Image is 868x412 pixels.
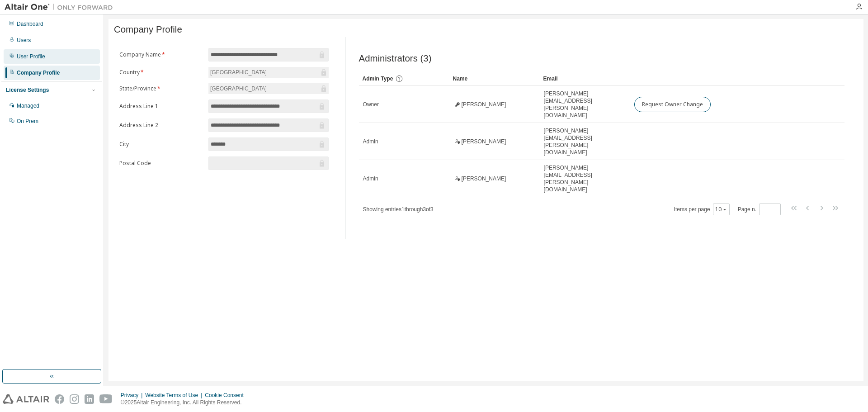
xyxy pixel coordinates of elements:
span: Showing entries 1 through 3 of 3 [363,206,434,213]
div: Cookie Consent [205,392,249,399]
div: Managed [17,102,39,109]
span: [PERSON_NAME] [462,175,506,182]
div: [GEOGRAPHIC_DATA] [208,83,329,94]
img: instagram.svg [70,394,79,404]
img: Altair One [5,3,118,12]
span: Items per page [674,204,730,215]
div: Name [453,71,536,86]
div: Users [17,37,31,44]
img: altair_logo.svg [3,394,49,404]
span: [PERSON_NAME][EMAIL_ADDRESS][PERSON_NAME][DOMAIN_NAME] [544,127,626,156]
span: Admin Type [363,76,393,82]
div: Dashboard [17,20,43,28]
span: [PERSON_NAME][EMAIL_ADDRESS][PERSON_NAME][DOMAIN_NAME] [544,90,626,119]
span: Company Profile [114,24,182,35]
label: Company Name [119,51,203,58]
span: [PERSON_NAME][EMAIL_ADDRESS][PERSON_NAME][DOMAIN_NAME] [544,164,626,193]
div: Company Profile [17,69,60,76]
span: Owner [363,101,379,108]
button: 10 [715,206,727,213]
div: [GEOGRAPHIC_DATA] [209,84,268,94]
label: Address Line 1 [119,103,203,110]
div: Website Terms of Use [145,392,205,399]
span: Admin [363,175,378,182]
span: [PERSON_NAME] [462,138,506,145]
div: User Profile [17,53,45,60]
label: State/Province [119,85,203,92]
div: [GEOGRAPHIC_DATA] [209,67,268,77]
p: © 2025 Altair Engineering, Inc. All Rights Reserved. [121,399,249,407]
label: Address Line 2 [119,122,203,129]
label: Postal Code [119,160,203,167]
div: Privacy [121,392,145,399]
img: linkedin.svg [85,394,94,404]
span: [PERSON_NAME] [462,101,506,108]
span: Page n. [738,204,781,215]
div: [GEOGRAPHIC_DATA] [208,67,329,78]
div: Email [543,71,627,86]
label: City [119,141,203,148]
label: Country [119,69,203,76]
div: On Prem [17,118,38,125]
span: Administrators (3) [359,53,432,64]
div: License Settings [6,86,49,94]
img: facebook.svg [55,394,64,404]
span: Admin [363,138,378,145]
button: Request Owner Change [634,97,711,112]
img: youtube.svg [99,394,113,404]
